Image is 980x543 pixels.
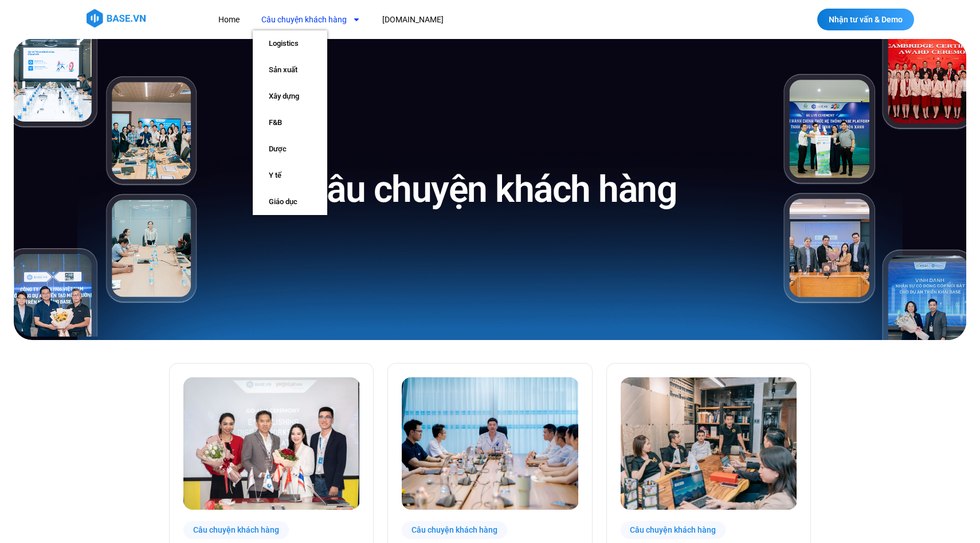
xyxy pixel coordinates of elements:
[210,9,248,30] a: Home
[183,521,289,539] div: Câu chuyện khách hàng
[253,9,369,30] a: Câu chuyện khách hàng
[402,521,507,539] div: Câu chuyện khách hàng
[817,9,914,30] a: Nhận tư vấn & Demo
[253,110,327,136] a: F&B
[304,166,677,213] h1: Câu chuyện khách hàng
[253,83,327,110] a: Xây dựng
[253,30,327,215] ul: Câu chuyện khách hàng
[374,9,452,30] a: [DOMAIN_NAME]
[210,9,654,30] nav: Menu
[621,521,726,539] div: Câu chuyện khách hàng
[829,15,903,24] span: Nhận tư vấn & Demo
[253,162,327,189] a: Y tế
[253,57,327,83] a: Sản xuất
[253,189,327,215] a: Giáo dục
[253,136,327,162] a: Dược
[253,30,327,57] a: Logistics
